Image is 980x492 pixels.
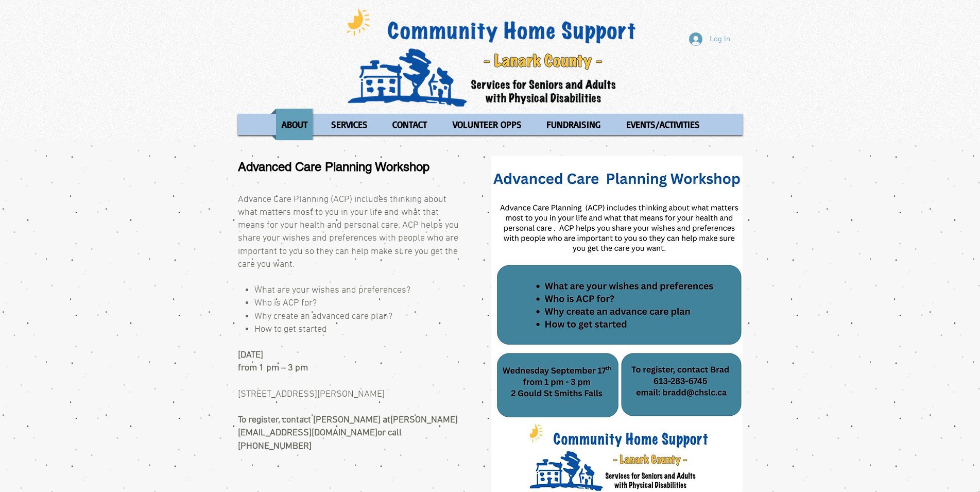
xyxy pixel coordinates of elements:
a: SERVICES [320,109,379,140]
span: What are your wishes and preferences? [254,285,410,296]
p: CONTACT [388,109,432,140]
a: FUNDRAISING [536,109,611,140]
p: SERVICES [326,109,372,140]
button: Log In [682,29,737,49]
span: To register, contact [PERSON_NAME] at or call [PHONE_NUMBER] [238,415,458,451]
span: [STREET_ADDRESS][PERSON_NAME] [238,389,385,400]
span: Log In [706,34,734,45]
span: Who is ACP for? [254,298,317,309]
p: FUNDRAISING [542,109,605,140]
span: Advanced Care Planning Workshop [238,160,429,174]
a: EVENTS/ACTIVITIES [614,109,712,140]
span: How to get started ​ [254,324,327,335]
span: Why create an advanced care plan? [254,311,392,322]
p: VOLUNTEER OPPS [448,109,526,140]
a: ABOUT [271,109,318,140]
span: [DATE] from 1 pm – 3 pm [238,350,308,374]
p: EVENTS/ACTIVITIES [622,109,704,140]
a: CONTACT [381,109,438,140]
p: ABOUT [277,109,312,140]
nav: Site [238,109,743,140]
a: VOLUNTEER OPPS [441,109,533,140]
span: Advance Care Planning (ACP) includes thinking about what matters most to you in your life and wha... [238,194,459,270]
